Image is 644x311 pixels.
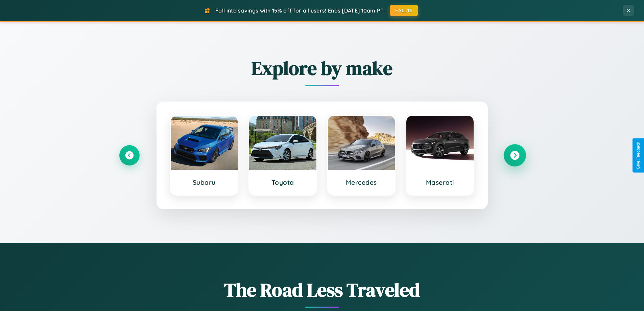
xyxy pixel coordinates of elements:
[256,178,310,186] h3: Toyota
[413,178,467,186] h3: Maserati
[119,55,525,81] h2: Explore by make
[636,142,641,169] div: Give Feedback
[335,178,388,186] h3: Mercedes
[390,5,418,16] button: FALL15
[215,7,385,14] span: Fall into savings with 15% off for all users! Ends [DATE] 10am PT.
[177,178,231,186] h3: Subaru
[119,277,525,303] h1: The Road Less Traveled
